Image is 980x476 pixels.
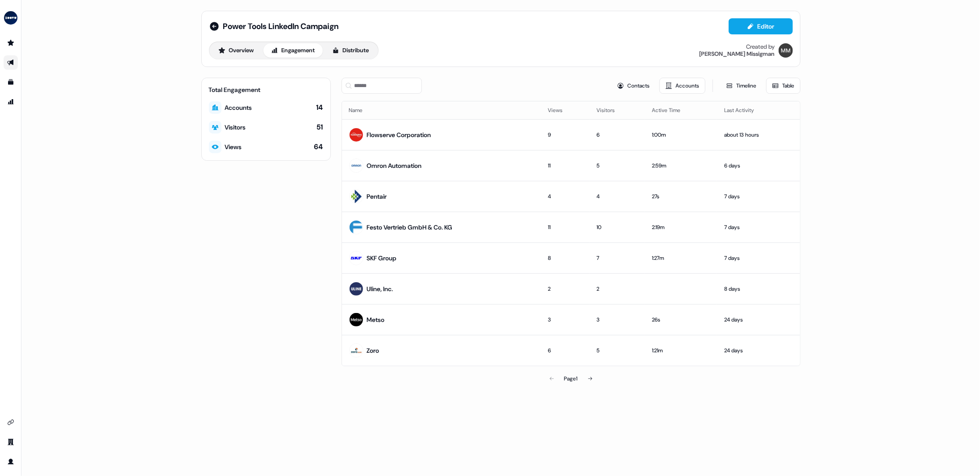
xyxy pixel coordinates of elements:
[779,43,793,58] img: Morgan
[263,43,323,58] button: Engagement
[597,130,638,139] div: 6
[652,254,710,263] div: 1:27m
[367,192,387,201] div: Pentair
[4,36,18,50] a: Go to prospects
[342,101,541,119] th: Name
[720,78,763,94] button: Timeline
[652,315,710,324] div: 26s
[597,284,638,293] div: 2
[548,192,583,201] div: 4
[597,223,638,232] div: 10
[225,123,246,132] div: Visitors
[724,284,793,293] div: 8 days
[717,101,800,119] th: Last Activity
[724,254,793,263] div: 7 days
[548,161,583,170] div: 11
[367,161,422,170] div: Omron Automation
[4,55,18,70] a: Go to outbound experience
[325,43,377,58] button: Distribute
[729,23,793,32] a: Editor
[367,346,379,355] div: Zoro
[4,415,18,430] a: Go to integrations
[548,315,583,324] div: 3
[211,43,262,58] button: Overview
[548,223,583,232] div: 11
[367,223,453,232] div: Festo Vertrieb GmbH & Co. KG
[209,85,323,94] div: Total Engagement
[724,192,793,201] div: 7 days
[548,284,583,293] div: 2
[611,78,656,94] button: Contacts
[317,122,323,132] div: 51
[597,161,638,170] div: 5
[724,315,793,324] div: 24 days
[659,78,705,94] button: Accounts
[548,346,583,355] div: 6
[223,21,339,32] span: Power Tools LinkedIn Campaign
[548,254,583,263] div: 8
[729,18,793,34] button: Editor
[590,101,645,119] th: Visitors
[724,223,793,232] div: 7 days
[564,374,578,383] div: Page 1
[367,284,393,293] div: Uline, Inc.
[4,75,18,89] a: Go to templates
[314,142,323,152] div: 64
[724,130,793,139] div: about 13 hours
[766,78,801,94] button: Table
[317,103,323,113] div: 14
[746,43,775,50] div: Created by
[225,142,242,151] div: Views
[4,455,18,469] a: Go to profile
[652,161,710,170] div: 2:59m
[597,315,638,324] div: 3
[652,192,710,201] div: 27s
[597,254,638,263] div: 7
[4,435,18,449] a: Go to team
[367,130,431,139] div: Flowserve Corporation
[367,254,397,263] div: SKF Group
[541,101,590,119] th: Views
[724,346,793,355] div: 24 days
[597,346,638,355] div: 5
[724,161,793,170] div: 6 days
[597,192,638,201] div: 4
[645,101,717,119] th: Active Time
[367,315,385,324] div: Metso
[700,50,775,58] div: [PERSON_NAME] Missigman
[4,95,18,109] a: Go to attribution
[548,130,583,139] div: 9
[652,130,710,139] div: 1:00m
[225,103,252,112] div: Accounts
[652,346,710,355] div: 1:21m
[652,223,710,232] div: 2:19m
